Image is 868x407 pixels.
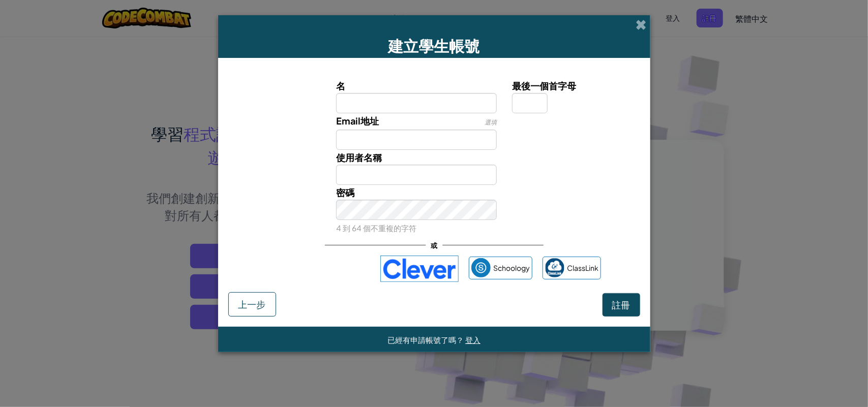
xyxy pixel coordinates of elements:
span: 最後一個首字母 [512,80,576,91]
img: clever-logo-blue.png [380,256,459,282]
span: 已經有申請帳號了嗎？ [387,335,465,345]
span: 密碼 [336,186,354,198]
span: 或 [426,238,442,253]
img: schoology.png [471,258,491,277]
button: 上一步 [228,292,276,317]
img: classlink-logo-small.png [545,258,564,277]
small: 4 到 64 個不重複的字符 [336,223,416,233]
span: 上一步 [238,298,266,310]
span: ClassLink [567,261,598,275]
span: Email地址 [336,115,379,127]
span: 名 [336,80,345,91]
span: 使用者名稱 [336,151,382,163]
span: 註冊 [612,299,631,310]
span: 建立學生帳號 [388,36,480,55]
iframe: 「使用 Google 帳戶登入」按鈕 [262,258,375,280]
button: 註冊 [603,293,640,317]
a: 登入 [465,335,481,345]
span: 選填 [485,118,497,126]
span: Schoology [493,261,530,275]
